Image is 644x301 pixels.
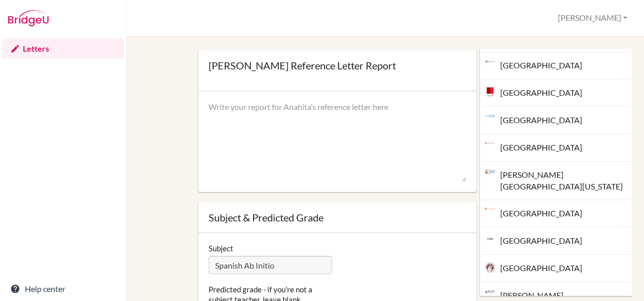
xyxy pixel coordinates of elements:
[480,228,632,255] div: [GEOGRAPHIC_DATA]
[553,9,632,27] button: [PERSON_NAME]
[485,208,495,210] img: Syracuse University
[485,235,495,243] img: Tufts University
[209,243,233,253] label: Subject
[480,107,632,134] div: [GEOGRAPHIC_DATA]
[480,134,632,162] div: [GEOGRAPHIC_DATA]
[209,212,466,222] div: Subject & Predicted Grade
[485,60,495,63] img: Brandeis University
[485,142,495,144] img: Fordham University
[2,279,124,299] a: Help center
[485,262,495,273] img: Vassar College
[480,162,632,201] div: [PERSON_NAME][GEOGRAPHIC_DATA][US_STATE]
[480,80,632,107] div: [GEOGRAPHIC_DATA]
[485,87,495,97] img: University of Denver
[485,169,495,174] img: George Washington University
[209,60,396,70] div: [PERSON_NAME] Reference Letter Report
[480,200,632,228] div: [GEOGRAPHIC_DATA]
[485,115,495,118] img: Emory University
[480,52,632,80] div: [GEOGRAPHIC_DATA]
[8,10,49,26] img: Bridge-U
[2,39,124,59] a: Letters
[485,290,495,293] img: Howard University
[480,255,632,282] div: [GEOGRAPHIC_DATA]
